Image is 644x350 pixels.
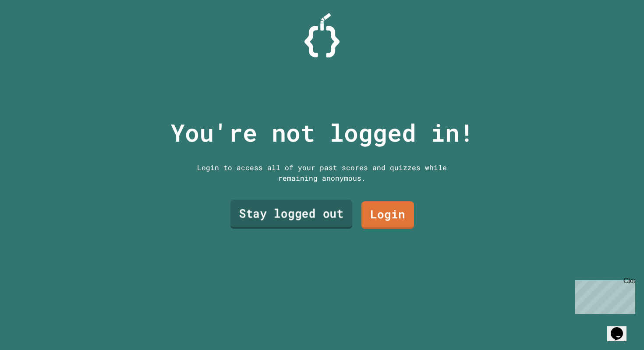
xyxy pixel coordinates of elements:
[191,162,453,183] div: Login to access all of your past scores and quizzes while remaining anonymous.
[571,277,635,314] iframe: chat widget
[4,4,60,56] div: Chat with us now!Close
[304,13,340,57] img: Logo.svg
[170,114,474,151] p: You're not logged in!
[361,201,414,229] a: Login
[607,315,635,341] iframe: chat widget
[230,200,353,229] a: Stay logged out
